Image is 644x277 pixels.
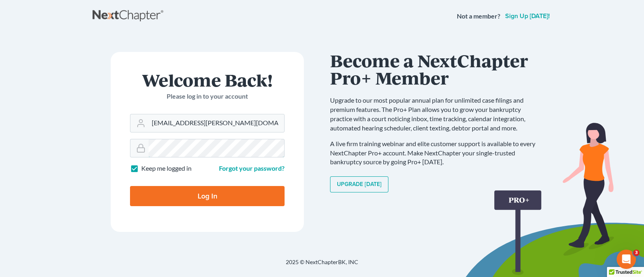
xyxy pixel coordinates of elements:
[330,52,543,86] h1: Become a NextChapter Pro+ Member
[219,164,285,172] a: Forgot your password?
[330,176,388,192] a: Upgrade [DATE]
[130,71,285,89] h1: Welcome Back!
[457,12,500,21] strong: Not a member?
[141,164,192,173] label: Keep me logged in
[504,13,551,19] a: Sign up [DATE]!
[149,114,284,132] input: Email Address
[633,250,640,256] span: 3
[330,139,543,167] p: A live firm training webinar and elite customer support is available to every NextChapter Pro+ ac...
[130,186,285,206] input: Log In
[93,258,551,273] div: 2025 © NextChapterBK, INC
[330,96,543,132] p: Upgrade to our most popular annual plan for unlimited case filings and premium features. The Pro+...
[130,92,285,101] p: Please log in to your account
[617,250,636,269] iframe: Intercom live chat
